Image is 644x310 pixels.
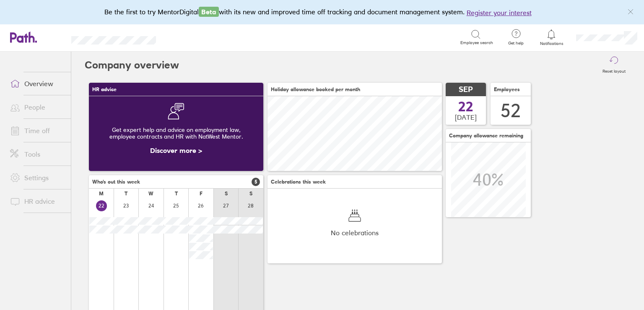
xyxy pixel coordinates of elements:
div: 52 [501,100,521,121]
span: 22 [458,100,473,113]
label: Reset layout [597,66,631,74]
div: S [225,191,228,197]
span: [DATE] [455,113,477,121]
span: Holiday allowance booked per month [271,87,360,92]
div: S [249,191,252,197]
span: HR advice [92,87,117,92]
span: Notifications [538,41,565,46]
div: M [99,191,104,197]
button: Register your interest [467,8,532,18]
span: 5 [252,178,260,186]
span: Beta [199,7,219,17]
span: Who's out this week [92,179,140,185]
div: T [175,191,178,197]
div: T [125,191,127,197]
a: HR advice [3,193,71,210]
span: Employees [494,87,520,92]
span: No celebrations [331,229,379,236]
button: Reset layout [597,52,631,79]
span: Employee search [460,40,493,45]
div: Be the first to try MentorDigital with its new and improved time off tracking and document manage... [104,7,540,18]
div: W [148,191,153,197]
div: Get expert help and advice on employment law, employee contracts and HR with NatWest Mentor. [96,120,257,147]
div: F [200,191,203,197]
a: Settings [3,169,71,186]
a: Discover more > [150,146,202,155]
a: People [3,99,71,116]
a: Time off [3,122,71,139]
a: Notifications [538,29,565,46]
h2: Company overview [85,52,179,79]
a: Tools [3,146,71,163]
span: Company allowance remaining [449,133,523,139]
span: SEP [459,85,473,94]
a: Overview [3,75,71,92]
span: Celebrations this week [271,179,326,185]
span: Get help [502,41,530,46]
div: Search [179,33,200,41]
